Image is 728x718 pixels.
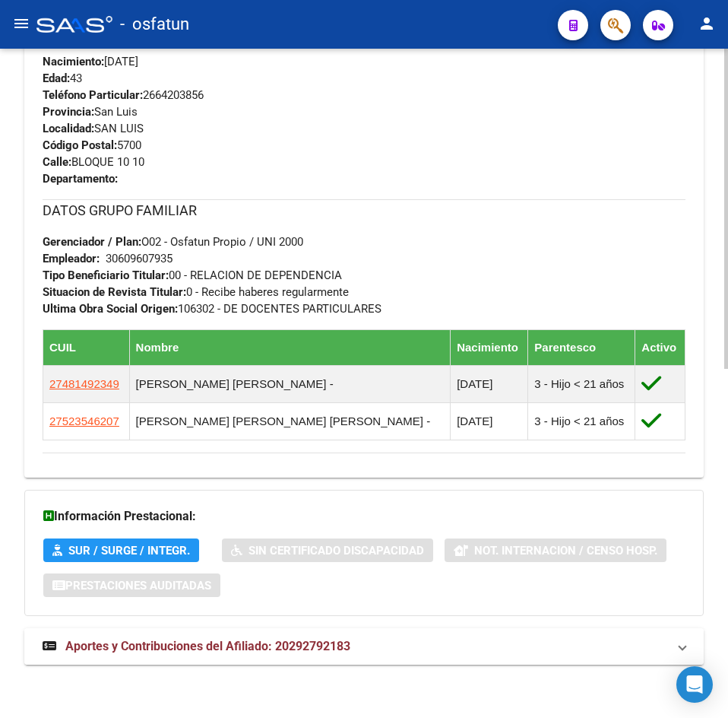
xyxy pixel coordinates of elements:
mat-icon: menu [12,14,30,33]
strong: Calle: [43,155,71,169]
strong: Situacion de Revista Titular: [43,285,186,299]
span: 27481492349 [49,377,119,390]
button: Sin Certificado Discapacidad [222,538,433,562]
th: Nombre [129,329,451,365]
th: CUIL [43,329,130,365]
td: [DATE] [451,365,528,402]
span: SAN LUIS [43,122,144,135]
span: 00 - RELACION DE DEPENDENCIA [43,268,342,282]
h3: Información Prestacional: [43,506,685,527]
button: Prestaciones Auditadas [43,573,220,597]
button: SUR / SURGE / INTEGR. [43,538,199,562]
span: SUR / SURGE / INTEGR. [68,544,190,558]
td: 3 - Hijo < 21 años [528,402,635,440]
span: San Luis [43,105,138,119]
span: [DATE] [43,55,138,68]
span: Aportes y Contribuciones del Afiliado: 20292792183 [65,639,350,653]
mat-expansion-panel-header: Aportes y Contribuciones del Afiliado: 20292792183 [24,628,704,665]
strong: Departamento: [43,172,118,186]
span: 2664203856 [43,88,204,102]
span: Not. Internacion / Censo Hosp. [474,544,657,558]
td: 3 - Hijo < 21 años [528,365,635,402]
span: 0 - Recibe haberes regularmente [43,285,349,299]
strong: Provincia: [43,105,94,119]
span: 106302 - DE DOCENTES PARTICULARES [43,302,381,316]
span: Prestaciones Auditadas [65,579,211,593]
span: O02 - Osfatun Propio / UNI 2000 [43,235,303,249]
strong: Nacimiento: [43,55,104,68]
span: BLOQUE 10 10 [43,155,144,169]
strong: Edad: [43,71,70,85]
td: [PERSON_NAME] [PERSON_NAME] - [129,365,451,402]
span: 43 [43,71,82,85]
td: [PERSON_NAME] [PERSON_NAME] [PERSON_NAME] - [129,402,451,440]
span: Sin Certificado Discapacidad [248,544,424,558]
strong: Tipo Beneficiario Titular: [43,268,169,282]
strong: Ultima Obra Social Origen: [43,302,178,316]
strong: Localidad: [43,122,94,135]
strong: Teléfono Particular: [43,88,143,102]
strong: Código Postal: [43,138,117,152]
th: Nacimiento [451,329,528,365]
span: - osfatun [120,8,189,41]
td: [DATE] [451,402,528,440]
button: Not. Internacion / Censo Hosp. [445,538,666,562]
div: Open Intercom Messenger [676,666,713,703]
span: M [43,38,81,52]
mat-icon: person [698,14,716,33]
th: Parentesco [528,329,635,365]
div: 30609607935 [106,250,173,267]
span: 5700 [43,138,141,152]
strong: Empleador: [43,252,100,265]
th: Activo [635,329,685,365]
strong: Gerenciador / Plan: [43,235,141,249]
h3: DATOS GRUPO FAMILIAR [43,200,685,221]
span: 27523546207 [49,415,119,427]
strong: Sexo: [43,38,71,52]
